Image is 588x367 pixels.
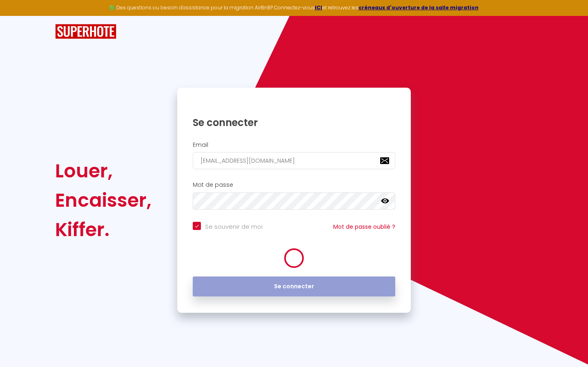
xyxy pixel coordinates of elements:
a: Mot de passe oublié ? [333,223,395,231]
h1: Se connecter [193,116,395,129]
div: Kiffer. [55,215,151,244]
h2: Email [193,141,395,148]
button: Ouvrir le widget de chat LiveChat [7,3,31,28]
div: Encaisser, [55,186,151,215]
input: Ton Email [193,152,395,169]
a: créneaux d'ouverture de la salle migration [359,4,479,11]
button: Se connecter [193,276,395,297]
a: ICI [315,4,322,11]
img: SuperHote logo [55,24,116,39]
div: Louer, [55,156,151,186]
h2: Mot de passe [193,181,395,188]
